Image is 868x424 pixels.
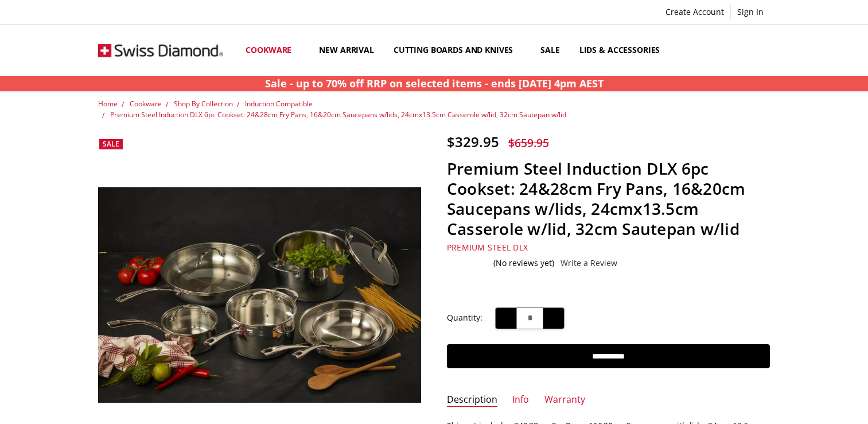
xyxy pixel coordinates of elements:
[265,76,604,90] strong: Sale - up to 70% off RRP on selected items - ends [DATE] 4pm AEST
[98,25,223,75] img: Free Shipping On Every Order
[570,25,678,76] a: Lids & Accessories
[110,110,566,120] a: Premium Steel Induction DLX 6pc Cookset: 24&28cm Fry Pans, 16&20cm Saucepans w/lids, 24cmx13.5cm ...
[493,259,554,268] span: (No reviews yet)
[678,25,747,76] a: Top Sellers
[544,394,585,407] a: Warranty
[447,311,482,324] label: Quantity:
[384,25,531,76] a: Cutting boards and knives
[560,259,617,268] a: Write a Review
[130,99,162,109] a: Cookware
[309,25,383,76] a: New arrival
[512,394,529,407] a: Info
[447,242,528,253] a: Premium Steel DLX
[531,25,569,76] a: Sale
[245,99,313,109] a: Induction Compatible
[447,159,770,239] h1: Premium Steel Induction DLX 6pc Cookset: 24&28cm Fry Pans, 16&20cm Saucepans w/lids, 24cmx13.5cm ...
[659,4,730,20] a: Create Account
[731,4,770,20] a: Sign In
[447,394,497,407] a: Description
[236,25,309,76] a: Cookware
[508,135,549,151] span: $659.95
[98,99,118,109] a: Home
[103,139,119,149] span: Sale
[174,99,233,109] a: Shop By Collection
[447,132,499,151] span: $329.95
[98,187,421,403] img: Premium Steel DLX 6 pc cookware set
